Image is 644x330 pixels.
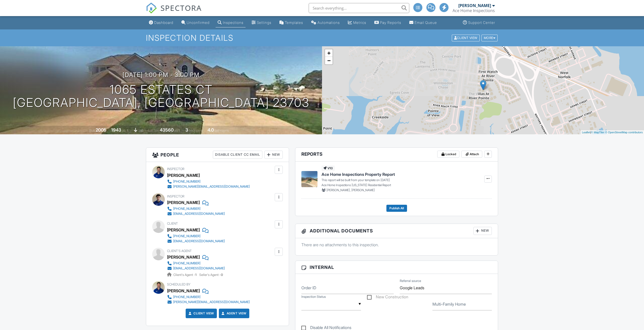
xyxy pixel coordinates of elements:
[582,131,590,134] a: Leaflet
[173,239,225,243] div: [EMAIL_ADDRESS][DOMAIN_NAME]
[167,282,190,286] span: Scheduled By
[317,20,340,25] div: Automations
[167,287,200,295] div: [PERSON_NAME]
[221,311,247,316] a: Agent View
[146,33,498,42] h1: Inspection Details
[167,226,200,234] div: [PERSON_NAME]
[285,20,303,25] div: Templates
[400,279,421,283] label: Referral source
[309,18,342,27] a: Automations (Advanced)
[215,129,229,132] span: bathrooms
[148,129,159,132] span: Lot Size
[173,185,250,189] div: [PERSON_NAME][EMAIL_ADDRESS][DOMAIN_NAME]
[167,206,225,211] a: [PHONE_NUMBER]
[123,71,199,78] h3: [DATE] 1:00 pm - 3:00 pm
[167,199,200,206] div: [PERSON_NAME]
[179,18,212,27] a: Unconfirmed
[451,36,481,39] a: Client View
[160,3,202,13] span: SPECTORA
[167,261,225,266] a: [PHONE_NUMBER]
[309,3,409,13] input: Search everything...
[167,172,200,179] div: [PERSON_NAME]
[325,49,333,57] a: Zoom in
[154,20,173,25] div: Dashboard
[468,20,495,25] div: Support Center
[453,8,495,13] div: Ace Home Inspections
[167,300,250,305] a: [PERSON_NAME][EMAIL_ADDRESS][DOMAIN_NAME]
[415,20,437,25] div: Email Queue
[173,261,200,265] div: [PHONE_NUMBER]
[89,129,95,132] span: Built
[380,20,401,25] div: Pay Reports
[13,83,309,110] h1: 1065 Estates Ct [GEOGRAPHIC_DATA], [GEOGRAPHIC_DATA] 23703
[221,273,223,277] strong: 0
[301,242,492,247] p: There are no attachments to this inspection.
[146,3,157,14] img: The Best Home Inspection Software - Spectora
[223,20,244,25] div: Inspections
[167,234,225,239] a: [PHONE_NUMBER]
[591,131,605,134] a: © MapTiler
[167,167,184,171] span: Inspector
[195,273,196,277] strong: 1
[461,18,497,27] a: Support Center
[138,129,144,132] span: slab
[96,127,106,133] div: 2005
[581,130,644,135] div: |
[173,180,200,184] div: [PHONE_NUMBER]
[481,34,498,41] div: More
[295,224,498,238] h3: Additional Documents
[167,194,184,198] span: Inspector
[458,3,491,8] div: [PERSON_NAME]
[605,131,643,134] a: © OpenStreetMap contributors
[264,151,283,159] div: New
[167,249,192,253] span: Client's Agent
[173,212,225,216] div: [EMAIL_ADDRESS][DOMAIN_NAME]
[295,261,498,274] h3: Internal
[216,18,246,27] a: Inspections
[407,18,439,27] a: Email Queue
[452,34,480,41] div: Client View
[432,298,492,310] input: Multi-Family Home
[160,127,174,133] div: 43560
[346,18,368,27] a: Metrics
[187,311,214,316] a: Client View
[213,151,262,159] div: Disable Client CC Email
[189,129,203,132] span: bedrooms
[173,273,197,277] span: Client's Agent -
[122,129,129,132] span: sq. ft.
[167,222,178,225] span: Client
[146,148,289,162] h3: People
[167,295,250,300] a: [PHONE_NUMBER]
[208,127,214,133] div: 4.0
[250,18,273,27] a: Settings
[301,295,326,299] label: Inspection Status
[199,273,223,277] span: Seller's Agent -
[174,129,181,132] span: sq.ft.
[173,266,225,270] div: [EMAIL_ADDRESS][DOMAIN_NAME]
[353,20,366,25] div: Metrics
[167,239,225,244] a: [EMAIL_ADDRESS][DOMAIN_NAME]
[187,20,210,25] div: Unconfirmed
[173,295,200,299] div: [PHONE_NUMBER]
[111,127,121,133] div: 1943
[167,179,250,184] a: [PHONE_NUMBER]
[173,207,200,211] div: [PHONE_NUMBER]
[473,227,492,235] div: New
[432,301,466,307] label: Multi-Family Home
[147,18,175,27] a: Dashboard
[301,285,316,291] label: Order ID
[167,211,225,216] a: [EMAIL_ADDRESS][DOMAIN_NAME]
[185,127,188,133] div: 3
[367,295,408,301] label: New Construction
[277,18,305,27] a: Templates
[146,7,202,17] a: SPECTORA
[167,184,250,189] a: [PERSON_NAME][EMAIL_ADDRESS][DOMAIN_NAME]
[325,57,333,64] a: Zoom out
[257,20,271,25] div: Settings
[173,234,200,238] div: [PHONE_NUMBER]
[372,18,403,27] a: Pay Reports
[173,300,250,304] div: [PERSON_NAME][EMAIL_ADDRESS][DOMAIN_NAME]
[167,266,225,271] a: [EMAIL_ADDRESS][DOMAIN_NAME]
[167,253,200,261] a: [PERSON_NAME]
